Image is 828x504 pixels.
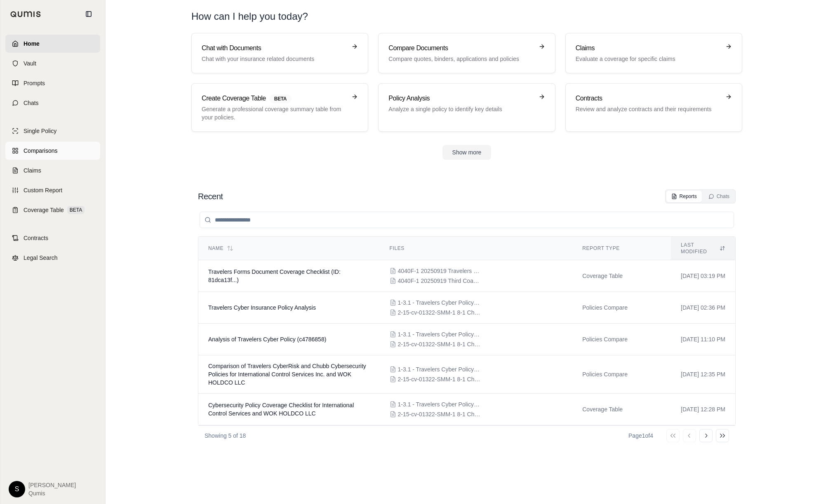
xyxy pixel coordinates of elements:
[24,59,36,68] span: Vault
[398,400,480,408] span: 1-3.1 - Travelers Cyber Policy40.pdf
[576,105,720,113] p: Review and analyze contracts and their requirements
[703,191,734,202] button: Chats
[9,481,25,497] div: S
[28,489,76,497] span: Qumis
[24,186,62,194] span: Custom Report
[82,7,95,21] button: Collapse sidebar
[398,410,480,418] span: 2-15-cv-01322-SMM-1 8-1 Chubb Cyber2.pdf
[398,340,480,348] span: 2-15-cv-01322-SMM-1 8-1 Chubb Cyber2.pdf
[572,260,671,292] td: Coverage Table
[380,237,573,260] th: Files
[208,363,366,386] span: Comparison of Travelers CyberRisk and Chubb Cybersecurity Policies for International Control Serv...
[24,166,41,175] span: Claims
[378,33,555,73] a: Compare DocumentsCompare quotes, binders, applications and policies
[5,74,100,92] a: Prompts
[24,99,39,107] span: Chats
[205,432,246,440] p: Showing 5 of 18
[198,191,223,202] h2: Recent
[388,105,533,113] p: Analyze a single policy to identify key details
[5,142,100,160] a: Comparisons
[202,43,346,53] h3: Chat with Documents
[24,147,57,155] span: Comparisons
[681,242,725,255] div: Last modified
[5,35,100,53] a: Home
[191,83,368,132] a: Create Coverage TableBETAGenerate a professional coverage summary table from your policies.
[378,83,555,132] a: Policy AnalysisAnalyze a single policy to identify key details
[628,432,653,440] div: Page 1 of 4
[666,191,702,202] button: Reports
[269,94,292,103] span: BETA
[202,93,346,103] h3: Create Coverage Table
[565,83,742,132] a: ContractsReview and analyze contracts and their requirements
[208,336,326,343] span: Analysis of Travelers Cyber Policy (c4786858)
[671,324,735,355] td: [DATE] 11:10 PM
[208,268,341,283] span: Travelers Forms Document Coverage Checklist (ID: 81dca13f...)
[24,234,48,242] span: Contracts
[5,161,100,180] a: Claims
[398,365,480,373] span: 1-3.1 - Travelers Cyber Policy40.pdf
[576,55,720,63] p: Evaluate a coverage for specific claims
[442,145,492,160] button: Show more
[5,249,100,267] a: Legal Search
[208,304,316,311] span: Travelers Cyber Insurance Policy Analysis
[202,105,346,121] p: Generate a professional coverage summary table from your policies.
[572,324,671,355] td: Policies Compare
[24,127,56,135] span: Single Policy
[5,181,100,199] a: Custom Report
[671,193,697,200] div: Reports
[398,375,480,383] span: 2-15-cv-01322-SMM-1 8-1 Chubb Cyber2.pdf
[398,277,480,285] span: 4040F-1 20250919 Third Coast Sums Sample.pdf
[24,40,40,48] span: Home
[24,79,45,87] span: Prompts
[576,93,720,103] h3: Contracts
[5,122,100,140] a: Single Policy
[191,33,368,73] a: Chat with DocumentsChat with your insurance related documents
[388,93,533,103] h3: Policy Analysis
[5,94,100,112] a: Chats
[202,55,346,63] p: Chat with your insurance related documents
[5,201,100,219] a: Coverage TableBETA
[191,10,308,23] h1: How can I help you today?
[572,394,671,425] td: Coverage Table
[565,33,742,73] a: ClaimsEvaluate a coverage for specific claims
[398,308,480,317] span: 2-15-cv-01322-SMM-1 8-1 Chubb Cyber2.pdf
[398,330,480,338] span: 1-3.1 - Travelers Cyber Policy40.pdf
[671,260,735,292] td: [DATE] 03:19 PM
[28,481,76,489] span: [PERSON_NAME]
[24,206,64,214] span: Coverage Table
[208,402,354,417] span: Cybersecurity Policy Coverage Checklist for International Control Services and WOK HOLDCO LLC
[572,292,671,324] td: Policies Compare
[572,355,671,394] td: Policies Compare
[388,43,533,53] h3: Compare Documents
[671,355,735,394] td: [DATE] 12:35 PM
[572,237,671,260] th: Report Type
[208,245,370,252] div: Name
[398,299,480,307] span: 1-3.1 - Travelers Cyber Policy40.pdf
[10,11,41,17] img: Qumis Logo
[398,267,480,275] span: 4040F-1 20250919 Travelers Forms.pdf
[576,43,720,53] h3: Claims
[708,193,729,200] div: Chats
[671,292,735,324] td: [DATE] 02:36 PM
[388,55,533,63] p: Compare quotes, binders, applications and policies
[5,229,100,247] a: Contracts
[67,206,85,214] span: BETA
[671,394,735,425] td: [DATE] 12:28 PM
[24,254,58,262] span: Legal Search
[5,54,100,72] a: Vault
